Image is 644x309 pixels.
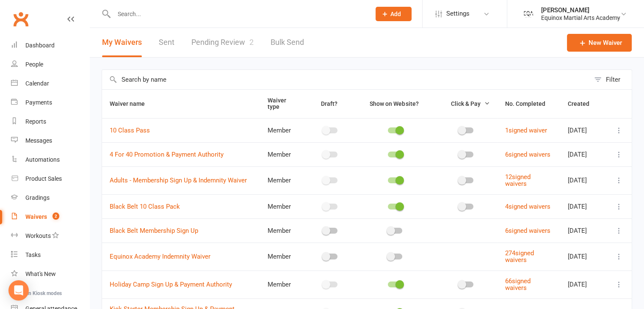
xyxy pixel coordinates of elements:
[25,194,50,201] div: Gradings
[11,265,89,284] a: What's New
[568,100,599,107] span: Created
[370,100,418,107] span: Show on Website?
[560,142,606,166] td: [DATE]
[505,127,547,134] a: 1signed waiver
[560,218,606,243] td: [DATE]
[260,142,306,166] td: Member
[260,118,306,142] td: Member
[313,99,347,109] button: Draft?
[260,166,306,194] td: Member
[11,169,89,188] a: Product Sales
[567,34,632,52] a: New Waiver
[11,226,89,246] a: Workouts
[25,80,49,87] div: Calendar
[260,270,306,298] td: Member
[25,270,56,277] div: What's New
[541,6,620,14] div: [PERSON_NAME]
[110,203,180,210] a: Black Belt 10 Class Pack
[606,74,620,85] div: Filter
[191,28,254,57] a: Pending Review2
[560,243,606,270] td: [DATE]
[520,6,537,22] img: thumb_image1734071481.png
[11,36,89,55] a: Dashboard
[505,277,530,292] a: 66signed waivers
[497,90,560,118] th: No. Completed
[271,28,304,57] a: Bulk Send
[260,243,306,270] td: Member
[110,99,154,109] button: Waiver name
[560,194,606,218] td: [DATE]
[260,90,306,118] th: Waiver type
[560,166,606,194] td: [DATE]
[53,212,59,220] span: 2
[11,246,89,265] a: Tasks
[390,11,401,17] span: Add
[321,100,337,107] span: Draft?
[505,227,550,235] a: 6signed waivers
[560,118,606,142] td: [DATE]
[8,280,29,301] div: Open Intercom Messenger
[249,38,254,47] span: 2
[25,251,41,258] div: Tasks
[110,100,154,107] span: Waiver name
[159,28,174,57] a: Sent
[110,253,210,260] a: Equinox Academy Indemnity Waiver
[25,137,52,144] div: Messages
[541,14,620,22] div: Equinox Martial Arts Academy
[25,118,46,125] div: Reports
[11,131,89,150] a: Messages
[11,207,89,226] a: Waivers 2
[11,93,89,112] a: Payments
[25,42,55,49] div: Dashboard
[25,99,52,106] div: Payments
[25,61,43,68] div: People
[25,156,60,163] div: Automations
[505,151,550,158] a: 6signed waivers
[11,74,89,93] a: Calendar
[10,8,31,30] a: Clubworx
[25,232,51,239] div: Workouts
[260,194,306,218] td: Member
[11,112,89,131] a: Reports
[362,99,428,109] button: Show on Website?
[505,173,530,188] a: 12signed waivers
[11,150,89,169] a: Automations
[11,188,89,207] a: Gradings
[446,4,470,23] span: Settings
[260,218,306,243] td: Member
[505,249,533,264] a: 274signed waivers
[102,28,142,57] button: My Waivers
[110,127,150,134] a: 10 Class Pass
[505,203,550,210] a: 4signed waivers
[443,99,489,109] button: Click & Pay
[568,99,599,109] button: Created
[110,177,247,184] a: Adults - Membership Sign Up & Indemnity Waiver
[376,7,412,21] button: Add
[11,55,89,74] a: People
[110,227,198,235] a: Black Belt Membership Sign Up
[451,100,480,107] span: Click & Pay
[110,281,232,288] a: Holiday Camp Sign Up & Payment Authority
[590,70,632,89] button: Filter
[25,175,62,182] div: Product Sales
[560,270,606,298] td: [DATE]
[110,151,224,158] a: 4 For 40 Promotion & Payment Authority
[102,70,590,89] input: Search by name
[111,8,365,20] input: Search...
[25,213,47,220] div: Waivers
